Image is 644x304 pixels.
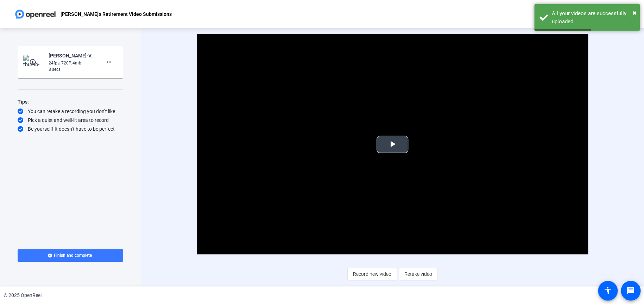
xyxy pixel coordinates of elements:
[633,7,637,18] button: Close
[23,55,44,69] img: thumb-nail
[14,7,57,21] img: OpenReel logo
[18,117,123,124] div: Pick a quiet and well-lit area to record
[197,34,588,254] div: Video Player
[377,136,408,153] button: Play Video
[552,10,634,25] div: All your videos are successfully uploaded.
[404,267,432,281] span: Retake video
[604,286,612,295] mat-icon: accessibility
[49,51,96,60] div: [PERSON_NAME]-VA OCC [PERSON_NAME]-s Retirement Video-[PERSON_NAME]-s Retirement Video Submission...
[399,268,438,280] button: Retake video
[18,249,123,262] button: Finish and complete
[60,10,171,18] p: [PERSON_NAME]'s Retirement Video Submissions
[633,8,637,17] span: ×
[353,267,391,281] span: Record new video
[54,253,92,258] span: Finish and complete
[18,98,123,106] div: Tips:
[18,108,123,115] div: You can retake a recording you don’t like
[626,286,635,295] mat-icon: message
[347,268,397,280] button: Record new video
[29,58,38,66] mat-icon: play_circle_outline
[49,60,96,66] div: 24fps, 720P, 4mb
[105,58,113,66] mat-icon: more_horiz
[4,292,42,299] div: © 2025 OpenReel
[49,66,96,73] div: 8 secs
[18,125,123,132] div: Be yourself! It doesn’t have to be perfect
